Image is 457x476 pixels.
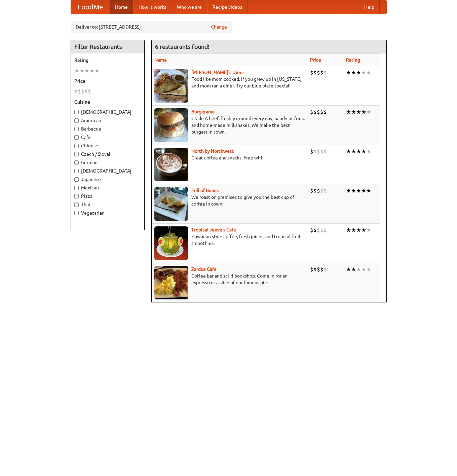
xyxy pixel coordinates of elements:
[211,24,227,30] a: Change
[154,69,188,103] img: sallys.jpg
[74,210,141,216] label: Vegetarian
[74,144,79,148] input: Chinese
[154,266,188,299] img: zardoz.jpg
[74,99,141,105] h5: Cuisine
[361,187,366,194] li: ★
[356,108,361,116] li: ★
[359,0,380,14] a: Help
[74,110,79,114] input: [DEMOGRAPHIC_DATA]
[351,148,356,155] li: ★
[133,0,172,14] a: How it works
[310,108,313,116] li: $
[74,151,141,157] label: Czech / Slovak
[317,266,320,273] li: $
[94,67,100,74] li: ★
[356,148,361,155] li: ★
[74,88,78,95] li: $
[154,57,167,63] a: Name
[361,148,366,155] li: ★
[317,108,320,116] li: $
[191,188,219,193] a: Full of Beans
[320,148,323,155] li: $
[74,117,141,124] label: American
[310,57,321,63] a: Price
[71,21,232,33] div: Deliver to: [STREET_ADDRESS]
[207,0,247,14] a: Recipe videos
[74,57,141,64] h5: Rating
[313,69,317,76] li: $
[74,194,79,198] input: Pizza
[351,226,356,234] li: ★
[74,211,79,215] input: Vegetarian
[317,226,320,234] li: $
[191,227,236,232] a: Tropical Jeeve's Cafe
[351,108,356,116] li: ★
[191,109,215,114] a: Burgerama
[366,226,371,234] li: ★
[313,187,317,194] li: $
[191,148,234,154] b: North by Northwest
[356,226,361,234] li: ★
[89,67,94,74] li: ★
[154,115,305,135] p: Grade A beef, freshly ground every day, hand-cut fries, and home-made milkshakes. We make the bes...
[346,148,351,155] li: ★
[84,67,89,74] li: ★
[346,69,351,76] li: ★
[356,266,361,273] li: ★
[154,226,188,260] img: jeeves.jpg
[154,76,305,89] p: Food like mom cooked, if you grew up in [US_STATE] and mom ran a diner. Try our blue plate special!
[154,148,188,181] img: north.jpg
[74,203,79,207] input: Thai
[74,160,79,165] input: German
[310,226,313,234] li: $
[323,108,327,116] li: $
[320,187,323,194] li: $
[366,69,371,76] li: ★
[320,108,323,116] li: $
[310,187,313,194] li: $
[74,135,79,140] input: Cafe
[74,176,141,183] label: Japanese
[74,177,79,182] input: Japanese
[346,57,360,63] a: Rating
[310,266,313,273] li: $
[361,69,366,76] li: ★
[313,108,317,116] li: $
[74,169,79,173] input: [DEMOGRAPHIC_DATA]
[323,266,327,273] li: $
[74,118,79,123] input: American
[74,201,141,208] label: Thai
[361,108,366,116] li: ★
[81,88,84,95] li: $
[155,43,210,50] ng-pluralize: 6 restaurants found!
[323,148,327,155] li: $
[323,69,327,76] li: $
[74,152,79,156] input: Czech / Slovak
[323,226,327,234] li: $
[154,272,305,286] p: Coffee bar and sci-fi bookshop. Come in for an espresso or a slice of our famous pie.
[74,125,141,132] label: Barbecue
[356,187,361,194] li: ★
[74,168,141,174] label: [DEMOGRAPHIC_DATA]
[313,266,317,273] li: $
[320,226,323,234] li: $
[74,184,141,191] label: Mexican
[191,266,217,272] b: Zardoz Cafe
[74,78,141,84] h5: Price
[351,69,356,76] li: ★
[74,142,141,149] label: Chinese
[172,0,207,14] a: Who we are
[191,70,244,75] b: [PERSON_NAME]'s Diner
[313,226,317,234] li: $
[366,266,371,273] li: ★
[74,193,141,199] label: Pizza
[79,67,84,74] li: ★
[351,266,356,273] li: ★
[154,187,188,221] img: beans.jpg
[317,69,320,76] li: $
[317,148,320,155] li: $
[361,266,366,273] li: ★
